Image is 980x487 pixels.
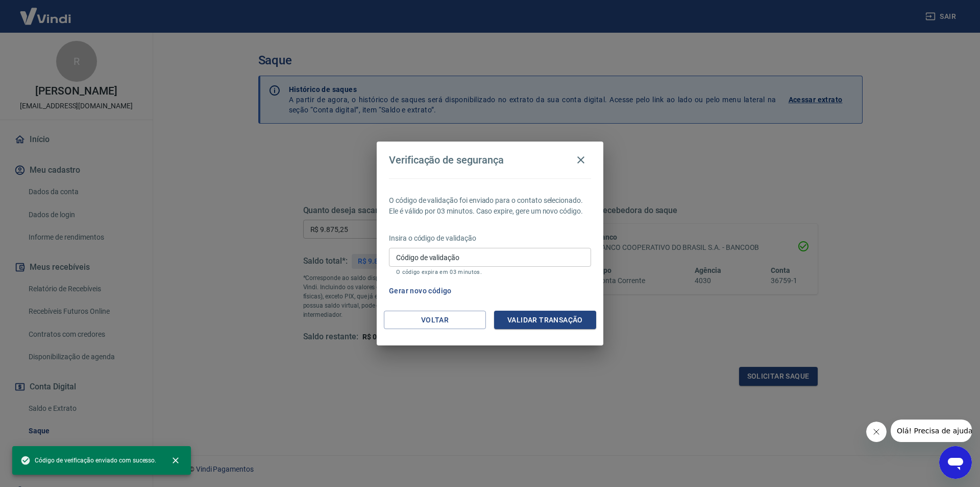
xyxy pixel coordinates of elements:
p: O código de validação foi enviado para o contato selecionado. Ele é válido por 03 minutos. Caso e... [389,195,591,217]
button: close [164,449,187,472]
p: Insira o código de validação [389,233,591,244]
p: O código expira em 03 minutos. [396,269,584,275]
span: Código de verificação enviado com sucesso. [20,455,156,466]
span: Olá! Precisa de ajuda? [6,7,86,15]
iframe: Botão para abrir a janela de mensagens [939,446,972,479]
button: Voltar [384,311,486,330]
iframe: Fechar mensagem [866,422,887,442]
button: Validar transação [494,311,596,330]
button: Gerar novo código [385,282,456,300]
h4: Verificação de segurança [389,154,504,166]
iframe: Mensagem da empresa [891,420,972,442]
